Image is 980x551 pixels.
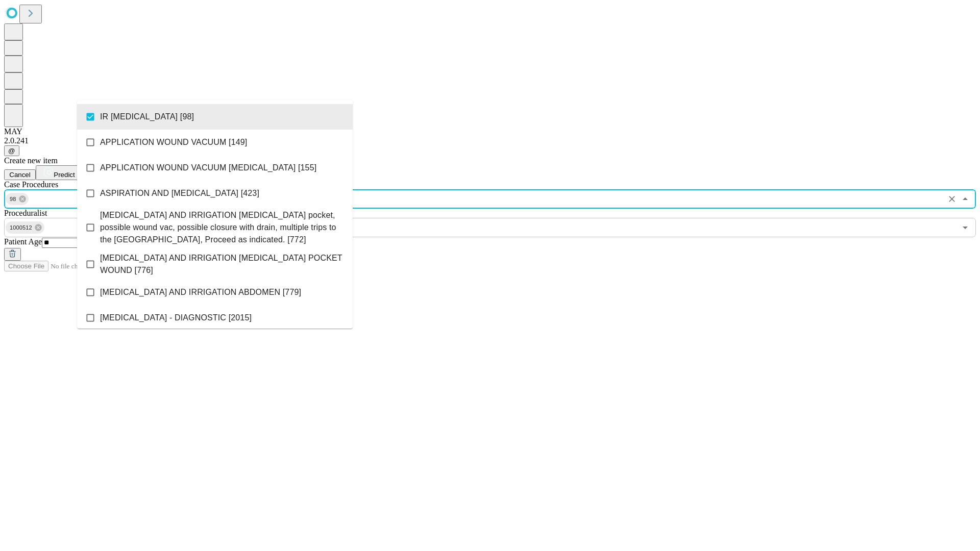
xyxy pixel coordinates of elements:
[54,171,75,179] span: Predict
[4,237,42,246] span: Patient Age
[100,252,345,277] span: [MEDICAL_DATA] AND IRRIGATION [MEDICAL_DATA] POCKET WOUND [776]
[4,127,976,136] div: MAY
[100,312,252,324] span: [MEDICAL_DATA] - DIAGNOSTIC [2015]
[6,222,36,234] span: 1000512
[100,209,345,246] span: [MEDICAL_DATA] AND IRRIGATION [MEDICAL_DATA] pocket, possible wound vac, possible closure with dr...
[9,171,31,179] span: Cancel
[4,156,58,165] span: Create new item
[4,145,19,156] button: @
[36,165,83,180] button: Predict
[4,169,36,180] button: Cancel
[100,136,247,148] span: APPLICATION WOUND VACUUM [149]
[100,111,194,123] span: IR [MEDICAL_DATA] [98]
[4,136,976,145] div: 2.0.241
[6,193,20,205] span: 98
[958,192,972,206] button: Close
[4,180,58,189] span: Scheduled Procedure
[100,187,259,199] span: ASPIRATION AND [MEDICAL_DATA] [423]
[4,209,47,217] span: Proceduralist
[100,162,316,174] span: APPLICATION WOUND VACUUM [MEDICAL_DATA] [155]
[958,220,972,235] button: Open
[6,193,29,205] div: 98
[100,286,301,298] span: [MEDICAL_DATA] AND IRRIGATION ABDOMEN [779]
[945,192,959,206] button: Clear
[6,221,44,234] div: 1000512
[8,147,15,155] span: @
